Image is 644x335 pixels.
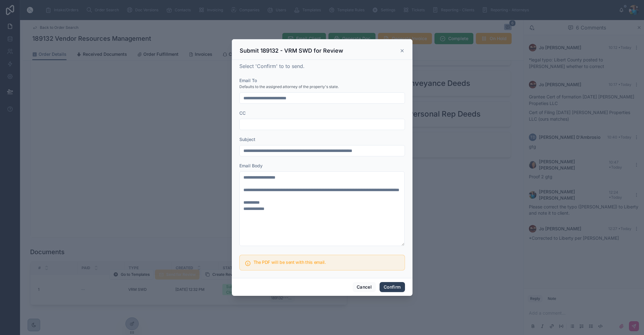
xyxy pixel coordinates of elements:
[239,163,263,168] span: Email Body
[353,282,376,292] button: Cancel
[253,260,400,264] h5: The PDF will be sent with this email.
[239,78,257,83] span: Email To
[239,137,255,142] span: Subject
[239,110,246,116] span: CC
[239,63,305,69] span: Select 'Confirm' to to send.
[240,47,343,55] h3: Submit 189132 - VRM SWD for Review
[239,84,339,89] span: Defaults to the assigned attorney of the property's state.
[380,282,405,292] button: Confirm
